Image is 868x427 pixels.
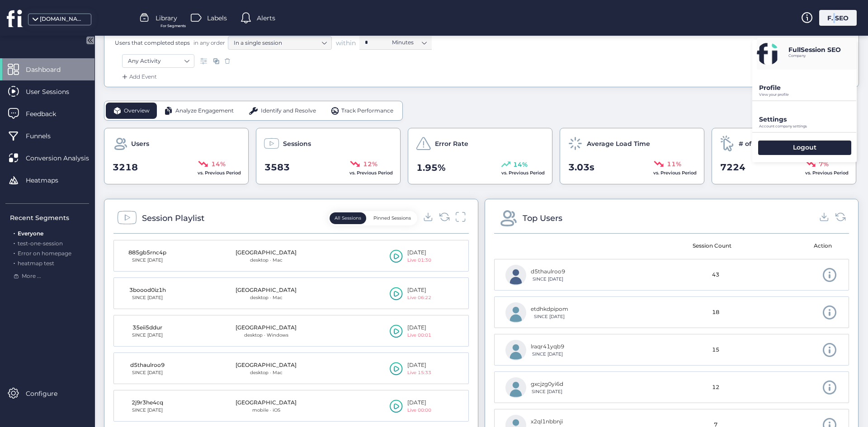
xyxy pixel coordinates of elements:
[568,160,594,174] span: 3.03s
[531,418,563,426] div: x2ql1nbbnji
[125,369,170,376] div: SINCE [DATE]
[236,369,297,376] div: desktop · Mac
[531,305,568,314] div: etdhkdpipom
[236,257,297,264] div: desktop · Mac
[261,107,316,115] span: Identify and Resolve
[407,407,431,414] div: Live 00:00
[26,153,103,163] span: Conversion Analysis
[26,389,71,399] span: Configure
[10,213,89,223] div: Recent Segments
[407,361,431,370] div: [DATE]
[125,407,170,414] div: SINCE [DATE]
[712,308,719,317] span: 18
[18,240,63,247] span: test-one-session
[236,249,297,257] div: [GEOGRAPHIC_DATA]
[234,36,326,50] nz-select-item: In a single session
[531,388,563,395] div: SINCE [DATE]
[236,332,297,339] div: desktop · Windows
[26,175,72,185] span: Heatmaps
[587,139,650,149] span: Average Load Time
[120,72,157,81] div: Add Event
[125,324,170,332] div: 35eii5ddur
[22,272,41,281] span: More ...
[125,257,170,264] div: SINCE [DATE]
[363,159,377,169] span: 12%
[160,23,186,29] span: For Segments
[416,161,446,175] span: 1.95%
[667,159,681,169] span: 11%
[755,234,843,259] mat-header-cell: Action
[407,324,431,332] div: [DATE]
[26,131,64,141] span: Funnels
[531,313,568,320] div: SINCE [DATE]
[720,160,745,174] span: 7224
[531,351,564,358] div: SINCE [DATE]
[531,267,565,276] div: d5thaulroo9
[257,13,275,23] span: Alerts
[128,54,189,68] nz-select-item: Any Activity
[198,170,241,176] span: vs. Previous Period
[757,42,779,65] img: avatar
[668,234,755,259] mat-header-cell: Session Count
[407,399,431,407] div: [DATE]
[531,343,564,351] div: lraqr41yqb9
[156,13,177,23] span: Library
[531,276,565,283] div: SINCE [DATE]
[192,39,225,47] span: in any order
[236,324,297,332] div: [GEOGRAPHIC_DATA]
[407,332,431,339] div: Live 00:01
[712,383,719,392] span: 12
[341,107,393,115] span: Track Performance
[407,257,431,264] div: Live 01:30
[819,10,857,26] div: F. SEO
[283,139,311,149] span: Sessions
[113,160,138,174] span: 3218
[523,212,562,225] div: Top Users
[115,39,190,47] span: Users that completed steps
[125,399,170,407] div: 2j9r3he4cq
[759,93,857,97] p: View your profile
[653,170,697,176] span: vs. Previous Period
[125,332,170,339] div: SINCE [DATE]
[759,115,857,123] p: Settings
[14,248,15,257] span: .
[392,36,426,49] nz-select-item: Minutes
[131,139,149,149] span: Users
[18,260,54,267] span: heatmap test
[407,369,431,376] div: Live 15:33
[435,139,468,149] span: Error Rate
[40,15,85,23] div: [DOMAIN_NAME]
[14,238,15,247] span: .
[14,228,15,237] span: .
[788,54,841,58] p: Company
[712,346,719,354] span: 15
[125,286,170,295] div: 3boood0iz1h
[125,249,170,257] div: 885gb5rnc4p
[26,87,83,97] span: User Sessions
[26,109,70,119] span: Feedback
[759,124,857,128] p: Account company settings
[349,170,393,176] span: vs. Previous Period
[793,143,816,151] p: Logout
[264,160,290,174] span: 3583
[18,250,71,257] span: Error on homepage
[142,212,204,225] div: Session Playlist
[368,212,416,224] button: Pinned Sessions
[531,380,563,389] div: gxcjzg0yi6d
[759,84,857,92] p: Profile
[407,249,431,257] div: [DATE]
[236,361,297,370] div: [GEOGRAPHIC_DATA]
[330,212,366,224] button: All Sessions
[14,258,15,267] span: .
[739,139,775,149] span: # of Events
[712,271,719,279] span: 43
[125,361,170,370] div: d5thaulroo9
[125,294,170,301] div: SINCE [DATE]
[236,407,297,414] div: mobile · iOS
[407,294,431,301] div: Live 06:22
[805,170,849,176] span: vs. Previous Period
[211,159,226,169] span: 14%
[124,107,150,115] span: Overview
[501,170,545,176] span: vs. Previous Period
[18,230,43,237] span: Everyone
